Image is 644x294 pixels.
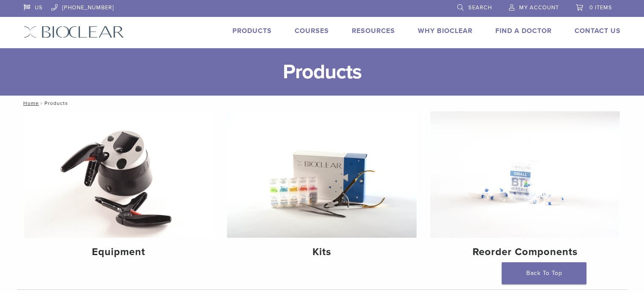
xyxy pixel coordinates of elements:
[295,27,329,35] a: Courses
[31,245,207,260] h4: Equipment
[430,111,620,238] img: Reorder Components
[21,100,39,106] a: Home
[234,245,410,260] h4: Kits
[17,96,627,111] nav: Products
[495,27,552,35] a: Find A Doctor
[227,111,417,238] img: Kits
[39,101,44,105] span: /
[589,4,612,11] span: 0 items
[575,27,621,35] a: Contact Us
[352,27,395,35] a: Resources
[24,111,214,238] img: Equipment
[502,262,586,284] a: Back To Top
[468,4,492,11] span: Search
[519,4,559,11] span: My Account
[227,111,417,265] a: Kits
[232,27,272,35] a: Products
[437,245,613,260] h4: Reorder Components
[24,111,214,265] a: Equipment
[418,27,473,35] a: Why Bioclear
[430,111,620,265] a: Reorder Components
[24,26,124,38] img: Bioclear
